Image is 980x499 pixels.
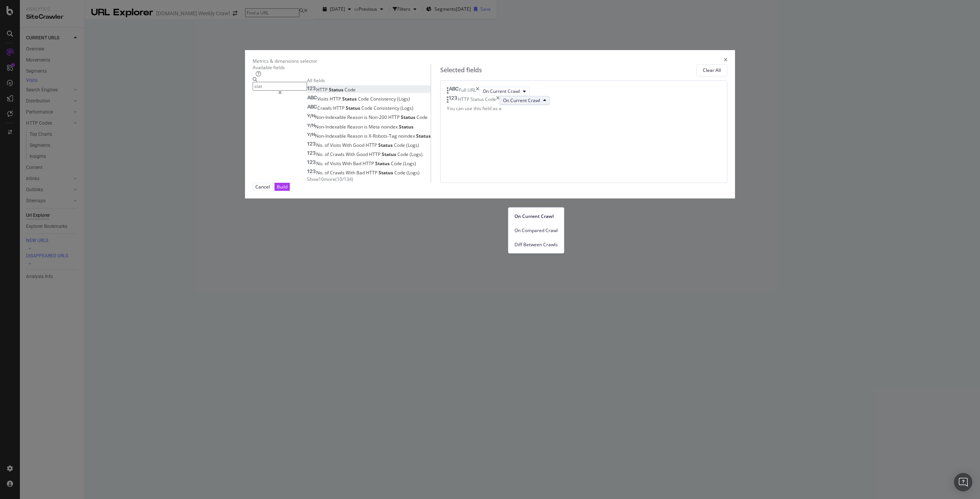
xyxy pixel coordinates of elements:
[514,241,558,248] span: Diff Between Crawls
[356,169,366,176] span: Bad
[347,124,364,130] span: Reason
[397,151,410,158] span: Code
[416,133,431,139] span: Status
[315,114,347,120] span: Non-Indexable
[406,142,419,148] span: (Logs)
[317,105,333,111] span: Crawls
[342,96,358,102] span: Status
[335,176,353,182] span: ( 10 / 134 )
[316,86,329,93] span: HTTP
[503,97,540,104] span: On Current Crawl
[382,151,397,158] span: Status
[696,64,727,76] button: Clear All
[353,142,366,148] span: Good
[315,124,347,130] span: Non-Indexable
[394,169,407,176] span: Code
[316,169,325,176] span: No.
[366,142,378,148] span: HTTP
[346,169,356,176] span: With
[388,114,401,120] span: HTTP
[342,160,353,167] span: With
[330,160,342,167] span: Visits
[416,114,428,120] span: Code
[253,58,317,64] div: Metrics & dimensions selector
[253,82,307,91] input: Search by field name
[398,133,416,139] span: noindex
[369,151,382,158] span: HTTP
[514,213,558,220] span: On Current Crawl
[366,169,379,176] span: HTTP
[364,133,369,139] span: is
[347,133,364,139] span: Reason
[345,86,356,93] span: Code
[369,114,388,120] span: Non-200
[353,160,363,167] span: Bad
[379,169,394,176] span: Status
[325,142,330,148] span: of
[358,96,370,102] span: Code
[440,66,482,75] div: Selected fields
[459,87,476,96] div: Full URL
[394,142,406,148] span: Code
[954,473,972,491] div: Open Intercom Messenger
[378,142,394,148] span: Status
[316,142,325,148] span: No.
[346,105,361,111] span: Status
[476,87,479,96] div: times
[369,124,381,130] span: Meta
[346,151,356,158] span: With
[342,142,353,148] span: With
[447,87,721,96] div: Full URLtimesOn Current Crawl
[458,96,496,105] div: HTTP Status Code
[381,124,399,130] span: noindex
[407,169,420,176] span: (Logs)
[361,105,374,111] span: Code
[703,67,721,73] div: Clear All
[403,160,416,167] span: (Logs)
[364,114,369,120] span: is
[329,86,345,93] span: Status
[447,105,721,112] div: You can use this field as a
[724,58,727,64] div: times
[277,184,287,190] div: Build
[330,151,346,158] span: Crawls
[483,88,520,94] span: On Current Crawl
[307,176,335,182] span: Show 10 more
[253,183,273,191] button: Cancel
[325,151,330,158] span: of
[317,96,330,102] span: Visits
[375,160,391,167] span: Status
[316,160,325,167] span: No.
[410,151,423,158] span: (Logs)
[400,105,413,111] span: (Logs)
[325,160,330,167] span: of
[496,96,500,105] div: times
[500,96,550,105] button: On Current Crawl
[316,151,325,158] span: No.
[245,50,735,198] div: modal
[330,96,342,102] span: HTTP
[347,114,364,120] span: Reason
[274,183,290,191] button: Build
[307,77,431,84] div: All fields
[447,96,721,105] div: HTTP Status CodetimesOn Current Crawl
[364,124,369,130] span: is
[333,105,346,111] span: HTTP
[514,227,558,234] span: On Compared Crawl
[479,87,529,96] button: On Current Crawl
[391,160,403,167] span: Code
[253,64,431,71] div: Available fields
[397,96,410,102] span: (Logs)
[330,142,342,148] span: Visits
[330,169,346,176] span: Crawls
[370,96,397,102] span: Consistency
[369,133,398,139] span: X-Robots-Tag
[374,105,400,111] span: Consistency
[356,151,369,158] span: Good
[363,160,375,167] span: HTTP
[315,133,347,139] span: Non-Indexable
[255,184,270,190] div: Cancel
[401,114,416,120] span: Status
[325,169,330,176] span: of
[399,124,413,130] span: Status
